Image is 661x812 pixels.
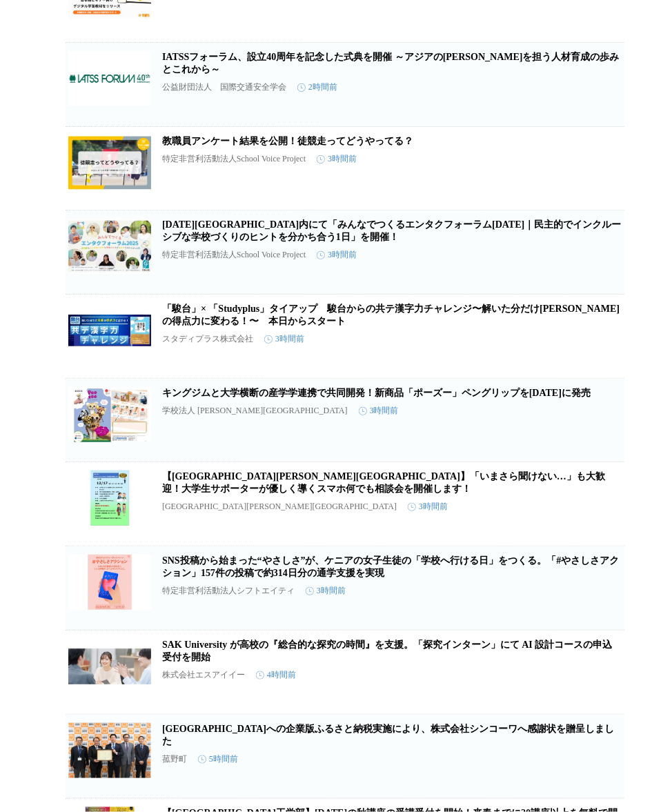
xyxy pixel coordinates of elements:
[68,639,151,694] img: SAK University が高校の『総合的な探究の時間』を支援。「探究インターン」にて AI 設計コースの申込受付を開始
[68,219,151,274] img: 11/23（日）東京都内にて「みんなでつくるエンタクフォーラム2025｜民主的でインクルーシブな学校づくりのヒントを分かち合う1日」を開催！
[162,753,187,765] p: 菰野町
[162,333,253,345] p: スタディプラス株式会社
[162,52,620,75] a: IATSSフォーラム、設立40周年を記念した式典を開催 ～アジアの[PERSON_NAME]を担う人材育成の歩みとこれから～
[408,501,448,513] time: 3時間前
[264,333,304,345] time: 3時間前
[317,153,357,165] time: 3時間前
[162,555,620,578] a: SNS投稿から始まった“やさしさ”が、ケニアの女子生徒の「学校へ行ける日」をつくる。「#やさしさアクション」157件の投稿で約314日分の通学支援を実現
[317,249,357,261] time: 3時間前
[306,585,346,597] time: 3時間前
[162,669,245,681] p: 株式会社エスアイイー
[162,219,622,242] a: [DATE][GEOGRAPHIC_DATA]内にて「みんなでつくるエンタクフォーラム[DATE]｜民主的でインクルーシブな学校づくりのヒントを分かち合う1日」を開催！
[68,51,151,106] img: IATSSフォーラム、設立40周年を記念した式典を開催 ～アジアの未来を担う人材育成の歩みとこれから～
[68,303,151,358] img: 「駿台」× 「Studyplus」タイアップ 駿台からの共テ漢字力チャレンジ〜解いた分だけ未来の得点力に変わる！〜 本日からスタート
[68,471,151,526] img: 【愛媛県伊予市】「いまさら聞けない…」も大歓迎！大学生サポーターが優しく導くスマホ何でも相談会を開催します！
[68,135,151,190] img: 教職員アンケート結果を公開！徒競走ってどうやってる？
[162,640,613,662] a: SAK University が高校の『総合的な探究の時間』を支援。「探究インターン」にて AI 設計コースの申込受付を開始
[162,304,620,326] a: 「駿台」× 「Studyplus」タイアップ 駿台からの共テ漢字力チャレンジ〜解いた分だけ[PERSON_NAME]の得点力に変わる！〜 本日からスタート
[162,136,413,146] a: 教職員アンケート結果を公開！徒競走ってどうやってる？
[162,388,591,398] a: キングジムと大学横断の産学学連携で共同開発！新商品「ポーズー」ペングリップを[DATE]に発売
[162,585,295,597] p: 特定非営利活動法人シフトエイティ
[162,724,614,746] a: [GEOGRAPHIC_DATA]への企業版ふるさと納税実施により、株式会社シンコーワへ感謝状を贈呈しました
[162,249,306,261] p: 特定非営利活動法人School Voice Project
[198,753,238,765] time: 5時間前
[68,723,151,778] img: 菰野町への企業版ふるさと納税実施により、株式会社シンコーワへ感謝状を贈呈しました
[162,471,605,494] a: 【[GEOGRAPHIC_DATA][PERSON_NAME][GEOGRAPHIC_DATA]】「いまさら聞けない…」も大歓迎！大学生サポーターが優しく導くスマホ何でも相談会を開催します！
[162,81,286,93] p: 公益財団法人 国際交通安全学会
[68,555,151,610] img: SNS投稿から始まった“やさしさ”が、ケニアの女子生徒の「学校へ行ける日」をつくる。「#やさしさアクション」157件の投稿で約314日分の通学支援を実現
[297,81,337,93] time: 2時間前
[162,502,397,512] p: [GEOGRAPHIC_DATA][PERSON_NAME][GEOGRAPHIC_DATA]
[162,405,348,417] p: 学校法人 [PERSON_NAME][GEOGRAPHIC_DATA]
[68,387,151,442] img: キングジムと大学横断の産学学連携で共同開発！新商品「ポーズー」ペングリップを10月3日に発売
[359,405,399,417] time: 3時間前
[162,153,306,165] p: 特定非営利活動法人School Voice Project
[256,669,296,681] time: 4時間前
